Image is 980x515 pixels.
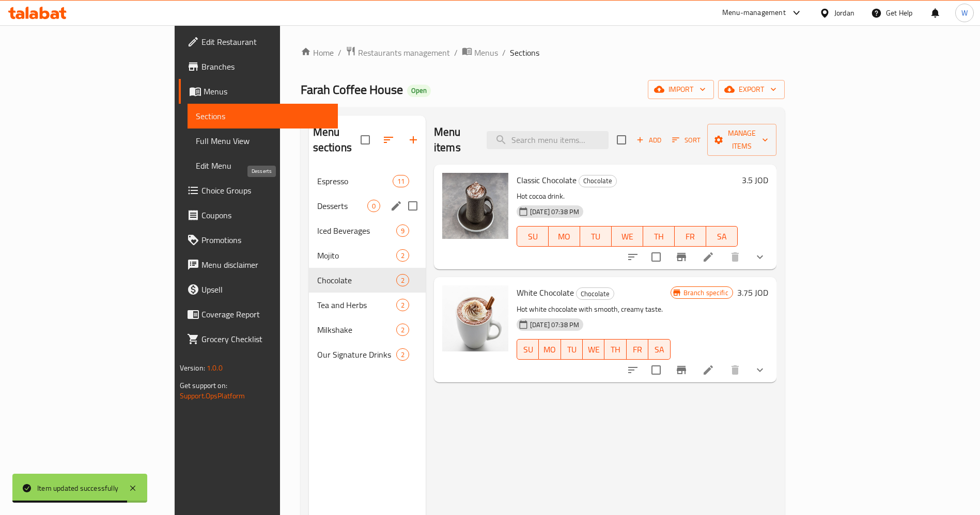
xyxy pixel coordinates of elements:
[393,175,409,187] div: items
[754,251,766,263] svg: Show Choices
[317,224,396,237] span: Iced Beverages
[754,364,766,376] svg: Show Choices
[354,129,376,151] span: Select all sections
[179,252,338,277] a: Menu disclaimer
[188,153,338,178] a: Edit Menu
[376,127,401,152] span: Sort sections
[742,173,768,187] h6: 3.5 JOD
[961,7,968,19] span: W
[201,209,330,221] span: Coupons
[434,124,474,155] h2: Menu items
[543,342,556,357] span: MO
[834,7,854,19] div: Jordan
[201,184,330,197] span: Choice Groups
[179,178,338,203] a: Choice Groups
[565,342,579,357] span: TU
[317,200,367,212] span: Desserts
[679,229,702,244] span: FR
[474,46,498,59] span: Menus
[204,85,330,98] span: Menus
[665,132,707,148] span: Sort items
[201,283,330,296] span: Upsell
[604,339,626,360] button: TH
[309,169,426,194] div: Espresso11
[309,165,426,371] nav: Menu sections
[561,339,583,360] button: TU
[723,358,748,382] button: delete
[180,389,245,403] a: Support.OpsPlatform
[346,46,450,59] a: Restaurants management
[706,226,738,247] button: SA
[317,175,393,187] span: Espresso
[679,288,733,298] span: Branch specific
[179,302,338,327] a: Coverage Report
[388,198,404,214] button: edit
[358,46,450,59] span: Restaurants management
[517,190,738,203] p: Hot cocoa drink.
[309,293,426,317] div: Tea and Herbs2
[737,285,768,300] h6: 3.75 JOD
[583,339,604,360] button: WE
[207,361,223,375] span: 1.0.0
[396,224,409,237] div: items
[669,245,694,269] button: Branch-specific-item
[179,79,338,104] a: Menus
[632,132,665,148] button: Add
[179,203,338,228] a: Coupons
[748,358,772,382] button: show more
[338,46,341,59] li: /
[396,274,409,286] div: items
[397,251,409,261] span: 2
[309,218,426,243] div: Iced Beverages9
[670,132,703,148] button: Sort
[702,251,714,263] a: Edit menu item
[179,228,338,252] a: Promotions
[188,104,338,128] a: Sections
[317,299,396,311] div: Tea and Herbs
[179,327,338,351] a: Grocery Checklist
[397,276,409,285] span: 2
[643,226,675,247] button: TH
[539,339,561,360] button: MO
[526,207,583,217] span: [DATE] 07:38 PM
[517,303,671,316] p: Hot white chocolate with smooth, creamy taste.
[580,226,612,247] button: TU
[710,229,734,244] span: SA
[612,226,643,247] button: WE
[647,229,671,244] span: TH
[201,36,330,48] span: Edit Restaurant
[201,308,330,320] span: Coverage Report
[397,226,409,236] span: 9
[726,83,776,96] span: export
[309,268,426,293] div: Chocolate2
[407,86,431,95] span: Open
[517,339,539,360] button: SU
[301,46,785,59] nav: breadcrumb
[616,229,639,244] span: WE
[656,83,706,96] span: import
[748,245,772,269] button: show more
[652,342,666,357] span: SA
[632,132,665,148] span: Add item
[635,134,663,146] span: Add
[317,348,396,361] span: Our Signature Drinks
[715,127,768,153] span: Manage items
[576,287,614,300] div: Chocolate
[587,342,600,357] span: WE
[620,245,645,269] button: sort-choices
[37,482,118,494] div: Item updated successfully
[611,129,632,151] span: Select section
[579,175,617,187] div: Chocolate
[317,324,396,336] span: Milkshake
[645,359,667,381] span: Select to update
[367,200,380,212] div: items
[723,245,748,269] button: delete
[553,229,576,244] span: MO
[517,172,577,188] span: Classic Chocolate
[672,134,701,146] span: Sort
[707,124,776,156] button: Manage items
[201,60,330,73] span: Branches
[442,173,508,239] img: Classic Chocolate
[579,175,616,187] span: Chocolate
